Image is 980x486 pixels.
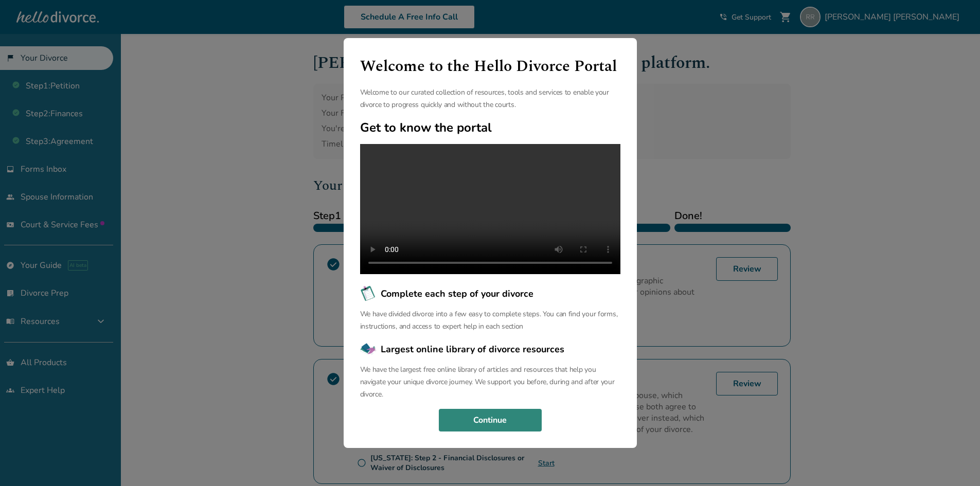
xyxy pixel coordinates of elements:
[929,437,980,486] iframe: Chat Widget
[360,364,620,401] p: We have the largest free online library of articles and resources that help you navigate your uni...
[360,308,620,333] p: We have divided divorce into a few easy to complete steps. You can find your forms, instructions,...
[360,55,620,78] h1: Welcome to the Hello Divorce Portal
[381,343,564,356] span: Largest online library of divorce resources
[381,287,533,300] span: Complete each step of your divorce
[360,119,620,136] h2: Get to know the portal
[439,409,542,431] button: Continue
[360,285,377,302] img: Complete each step of your divorce
[360,341,377,357] img: Largest online library of divorce resources
[360,86,620,111] p: Welcome to our curated collection of resources, tools and services to enable your divorce to prog...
